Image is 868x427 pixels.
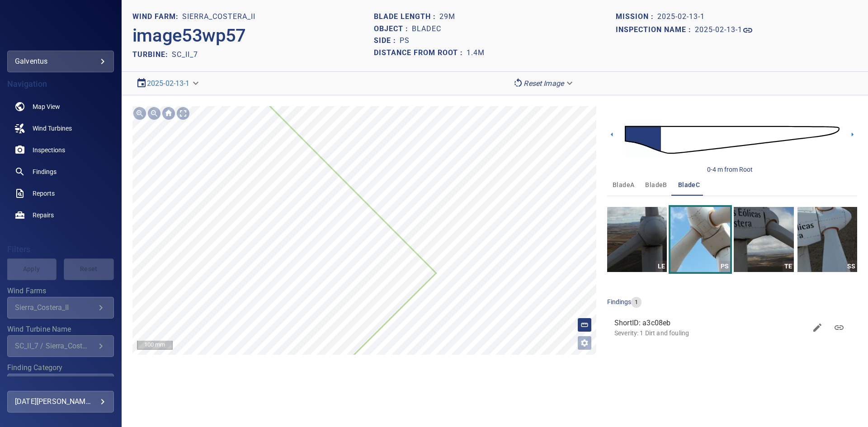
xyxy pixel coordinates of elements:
div: 0-4 m from Root [707,165,753,174]
div: galventus [15,54,106,69]
div: Go home [161,106,176,121]
h1: Sierra_Costera_II [182,13,255,21]
h1: Mission : [616,13,657,21]
div: Zoom out [147,106,161,121]
h1: Object : [374,25,412,33]
h1: WIND FARM: [132,13,182,21]
h2: SC_II_7 [172,50,198,59]
label: Finding Category [7,364,114,371]
h2: TURBINE: [132,50,172,59]
div: 2025-02-13-1 [132,75,204,91]
a: repairs noActive [7,204,114,226]
a: findings noActive [7,161,114,183]
h4: Navigation [7,80,114,89]
h1: 1.4m [467,49,485,57]
h1: Distance from root : [374,49,467,57]
em: Reset Image [524,79,564,88]
h1: PS [400,37,410,45]
span: 1 [631,298,642,307]
span: Inspections [33,145,65,155]
a: 2025-02-13-1 [695,25,753,36]
img: d [625,114,840,166]
div: LE [656,261,667,272]
div: Reset Image [509,75,578,91]
label: Wind Farms [7,287,114,295]
a: LE [607,207,667,272]
span: Map View [33,102,60,111]
a: TE [734,207,793,272]
div: TE [783,261,794,272]
span: Reports [33,189,55,198]
h1: 2025-02-13-1 [695,26,742,34]
div: Finding Category [7,374,114,395]
span: bladeC [678,179,700,191]
a: map noActive [7,96,114,117]
div: Sierra_Costera_II [15,303,95,312]
h1: Inspection name : [616,26,695,34]
a: inspections noActive [7,139,114,161]
button: Open image filters and tagging options [577,336,592,350]
a: 2025-02-13-1 [147,79,190,88]
span: Findings [33,167,57,176]
div: galventus [7,51,114,72]
div: Wind Farms [7,297,114,319]
a: windturbines noActive [7,117,114,139]
span: Wind Turbines [33,124,72,133]
h1: 29m [439,13,455,21]
h1: Blade length : [374,13,439,21]
span: bladeB [645,179,667,191]
h2: image53wp57 [132,25,246,47]
label: Wind Turbine Name [7,326,114,333]
span: Repairs [33,211,54,220]
a: PS [670,207,730,272]
p: Severity: 1 Dirt and fouling [614,328,807,338]
span: bladeA [613,179,634,191]
h1: 2025-02-13-1 [657,13,705,21]
h1: bladeC [412,25,441,33]
div: [DATE][PERSON_NAME] [15,394,106,409]
span: ShortID: a3c08eb [614,318,807,328]
div: SS [846,261,857,272]
a: reports noActive [7,183,114,204]
div: Zoom in [132,106,147,121]
div: Toggle full page [176,106,190,121]
a: SS [797,207,857,272]
div: PS [719,261,730,272]
h4: Filters [7,245,114,254]
div: SC_II_7 / Sierra_Costera_II [15,342,95,350]
img: galventus-logo [36,23,85,32]
div: Wind Turbine Name [7,335,114,357]
span: findings [607,298,631,305]
h1: Side : [374,37,400,45]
